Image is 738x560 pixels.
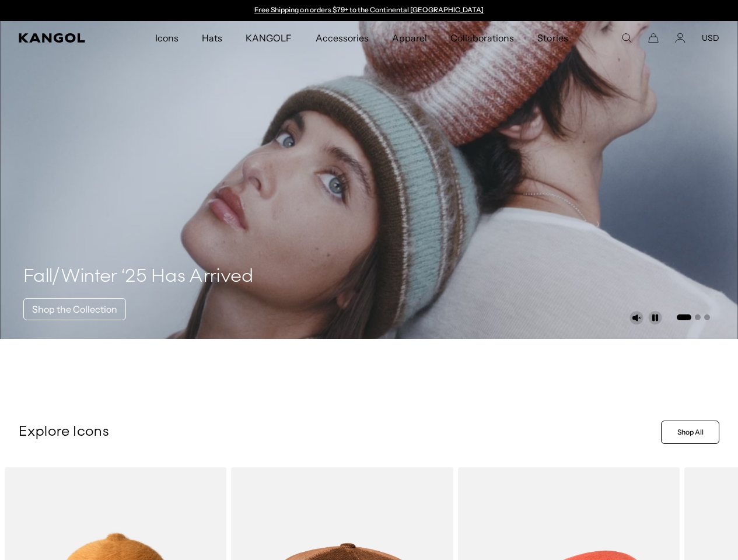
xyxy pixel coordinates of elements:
span: Collaborations [450,21,514,55]
span: KANGOLF [246,21,292,55]
button: Pause [648,311,662,325]
button: Go to slide 1 [677,314,691,320]
p: Explore Icons [19,423,656,441]
summary: Search here [621,33,632,43]
button: Go to slide 3 [704,314,710,320]
h4: Fall/Winter ‘25 Has Arrived [23,265,254,289]
a: Kangol [19,33,102,43]
span: Stories [537,21,568,55]
a: Collaborations [439,21,526,55]
div: Announcement [249,6,489,15]
a: Shop the Collection [23,298,126,320]
span: Apparel [392,21,427,55]
button: Cart [648,33,659,43]
button: Unmute [629,311,643,325]
a: Accessories [304,21,380,55]
a: Icons [144,21,190,55]
a: Stories [526,21,579,55]
a: Apparel [380,21,439,55]
a: Free Shipping on orders $79+ to the Continental [GEOGRAPHIC_DATA] [254,5,484,14]
a: Shop All [661,421,719,444]
a: Account [675,33,685,43]
slideshow-component: Announcement bar [249,6,489,15]
span: Accessories [316,21,369,55]
a: KANGOLF [234,21,303,55]
span: Icons [155,21,179,55]
a: Hats [190,21,234,55]
ul: Select a slide to show [676,312,710,321]
span: Hats [202,21,222,55]
button: USD [702,33,719,43]
div: 1 of 2 [249,6,489,15]
button: Go to slide 2 [695,314,701,320]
